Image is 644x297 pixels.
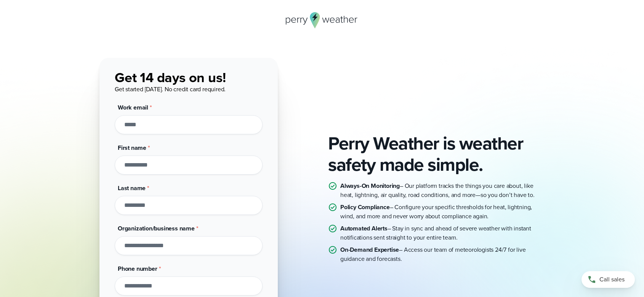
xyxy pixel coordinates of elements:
[115,67,226,87] span: Get 14 days on us!
[118,224,195,233] span: Organization/business name
[340,203,390,211] strong: Policy Compliance
[582,271,635,288] a: Call sales
[340,224,388,233] strong: Automated Alerts
[115,85,226,94] span: Get started [DATE]. No credit card required.
[118,103,148,112] span: Work email
[118,264,157,273] span: Phone number
[340,245,545,264] p: – Access our team of meteorologists 24/7 for live guidance and forecasts.
[118,143,146,152] span: First name
[599,275,625,284] span: Call sales
[328,133,545,175] h2: Perry Weather is weather safety made simple.
[340,203,545,221] p: – Configure your specific thresholds for heat, lightning, wind, and more and never worry about co...
[340,224,545,242] p: – Stay in sync and ahead of severe weather with instant notifications sent straight to your entir...
[340,181,400,190] strong: Always-On Monitoring
[340,245,399,254] strong: On-Demand Expertise
[118,184,146,192] span: Last name
[340,181,545,200] p: – Our platform tracks the things you care about, like heat, lightning, air quality, road conditio...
